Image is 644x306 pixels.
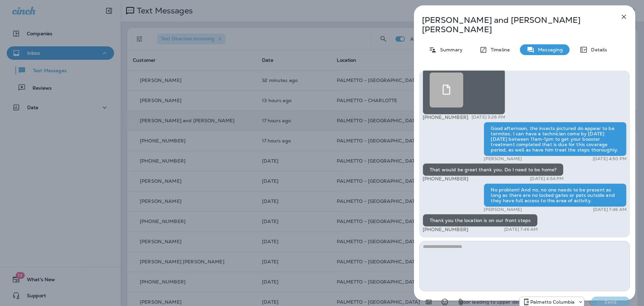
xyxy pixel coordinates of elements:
div: That would be great thank you. Do I need to be home? [423,163,563,176]
p: [PERSON_NAME] [484,156,522,162]
p: Summary [437,47,463,52]
span: [PHONE_NUMBER] [423,226,468,232]
p: [DATE] 4:50 PM [593,156,627,162]
div: +1 (803) 233-5290 [520,298,584,306]
p: [DATE] 3:26 PM [472,115,505,120]
span: [PHONE_NUMBER] [423,176,468,182]
p: Messaging [535,47,563,52]
p: [PERSON_NAME] [484,207,522,212]
div: Thank you the location is on our front steps [423,214,538,227]
p: [DATE] 7:46 AM [593,207,627,212]
div: No problem! And no, no one needs to be present as long as there are no locked gates or pets outsi... [484,183,627,207]
p: [DATE] 4:54 PM [530,176,563,181]
p: Details [588,47,607,52]
p: [PERSON_NAME] and [PERSON_NAME] [PERSON_NAME] [422,15,605,34]
div: Good afternoon, the insects pictured do appear to be termites. I can have a technician come by [D... [484,122,627,156]
p: Timeline [487,47,510,52]
p: Palmetto Columbia [530,299,575,305]
span: [PHONE_NUMBER] [423,114,468,120]
p: [DATE] 7:46 AM [504,227,538,232]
